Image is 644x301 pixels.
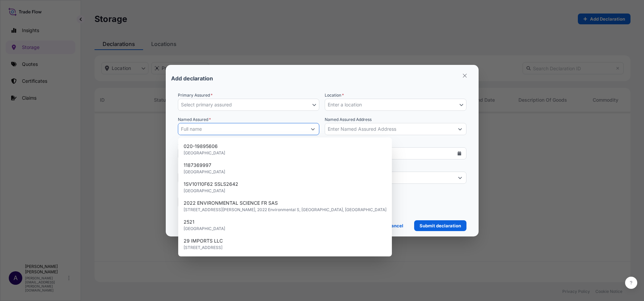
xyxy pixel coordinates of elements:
[325,123,454,135] input: Enter Named Assured Address
[454,148,465,159] button: Calendar
[184,237,223,244] span: 29 IMPORTS LLC
[178,147,320,159] div: Storage Date Range
[178,172,320,184] input: Enter a description
[178,141,227,147] span: Storage Start-End Dates
[178,123,307,135] input: Full name
[178,165,220,172] label: Description of Goods
[328,101,362,108] span: Enter a location
[388,222,403,229] p: Cancel
[184,187,225,194] span: [GEOGRAPHIC_DATA]
[184,162,211,169] span: 1187369997
[178,116,211,123] label: Named Assured
[184,225,225,232] span: [GEOGRAPHIC_DATA]
[184,181,238,187] span: 1SV10110F62 SSLS2642
[420,222,461,229] p: Submit declaration
[184,206,386,213] span: [STREET_ADDRESS][PERSON_NAME], 2022 Environmental S, [GEOGRAPHIC_DATA], [GEOGRAPHIC_DATA]
[181,101,232,108] span: Select primary assured
[181,140,389,254] div: Suggestions
[184,200,278,206] span: 2022 ENVIRONMENTAL SCIENCE FR SAS
[184,244,222,251] span: [STREET_ADDRESS]
[178,92,213,99] span: Primary Assured
[454,123,466,135] button: Show suggestions
[178,189,206,196] span: Insured value
[184,143,218,150] span: 020-19895606
[325,92,344,99] span: Location
[171,76,213,81] p: Add declaration
[325,99,466,111] button: Select Location
[307,123,319,135] button: Show suggestions
[454,172,466,184] button: Show suggestions
[325,116,372,123] label: Named Assured Address
[184,219,194,225] span: 2521
[184,150,225,156] span: [GEOGRAPHIC_DATA]
[184,169,225,175] span: [GEOGRAPHIC_DATA]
